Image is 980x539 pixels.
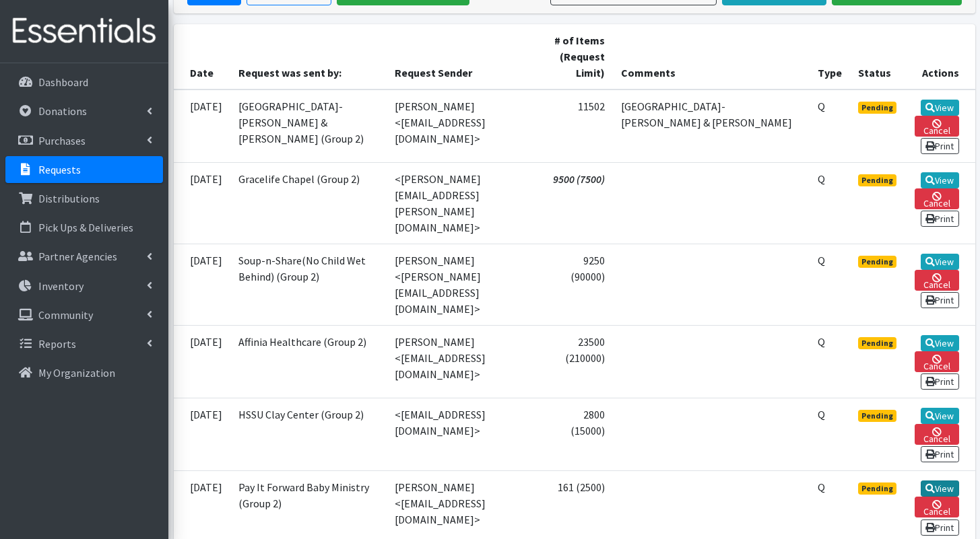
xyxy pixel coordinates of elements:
[230,398,387,471] td: HSSU Clay Center (Group 2)
[921,335,959,351] a: View
[174,244,230,325] td: [DATE]
[858,337,896,349] span: Pending
[921,138,959,154] a: Print
[921,446,959,462] a: Print
[387,325,544,398] td: [PERSON_NAME] <[EMAIL_ADDRESS][DOMAIN_NAME]>
[230,325,387,398] td: Affinia Healthcare (Group 2)
[387,398,544,471] td: <[EMAIL_ADDRESS][DOMAIN_NAME]>
[230,89,387,163] td: [GEOGRAPHIC_DATA]-[PERSON_NAME] & [PERSON_NAME] (Group 2)
[921,480,959,497] a: View
[174,89,230,163] td: [DATE]
[921,373,959,390] a: Print
[545,325,613,398] td: 23500 (210000)
[38,250,117,263] p: Partner Agencies
[915,188,959,209] a: Cancel
[38,366,115,380] p: My Organization
[5,98,163,124] a: Donations
[921,254,959,270] a: View
[818,480,825,494] abbr: Quantity
[387,162,544,244] td: <[PERSON_NAME][EMAIL_ADDRESS][PERSON_NAME][DOMAIN_NAME]>
[858,102,896,114] span: Pending
[915,270,959,291] a: Cancel
[5,359,163,386] a: My Organization
[921,211,959,227] a: Print
[858,410,896,422] span: Pending
[921,292,959,308] a: Print
[174,398,230,471] td: [DATE]
[38,192,100,205] p: Distributions
[230,162,387,244] td: Gracelife Chapel (Group 2)
[545,398,613,471] td: 2800 (15000)
[545,24,613,89] th: # of Items (Request Limit)
[174,24,230,89] th: Date
[230,24,387,89] th: Request was sent by:
[5,156,163,183] a: Requests
[38,134,86,147] p: Purchases
[38,279,84,293] p: Inventory
[545,162,613,244] td: 9500 (7500)
[545,89,613,163] td: 11502
[38,337,76,351] p: Reports
[38,75,88,89] p: Dashboard
[5,301,163,328] a: Community
[915,351,959,372] a: Cancel
[915,424,959,445] a: Cancel
[921,100,959,116] a: View
[38,221,133,234] p: Pick Ups & Deliveries
[5,127,163,154] a: Purchases
[921,408,959,424] a: View
[818,172,825,186] abbr: Quantity
[5,214,163,241] a: Pick Ups & Deliveries
[174,325,230,398] td: [DATE]
[174,162,230,244] td: [DATE]
[818,408,825,421] abbr: Quantity
[387,24,544,89] th: Request Sender
[387,244,544,325] td: [PERSON_NAME] <[PERSON_NAME][EMAIL_ADDRESS][DOMAIN_NAME]>
[818,254,825,267] abbr: Quantity
[921,519,959,536] a: Print
[858,174,896,186] span: Pending
[810,24,850,89] th: Type
[38,308,93,322] p: Community
[5,69,163,96] a: Dashboard
[387,89,544,163] td: [PERSON_NAME] <[EMAIL_ADDRESS][DOMAIN_NAME]>
[915,497,959,517] a: Cancel
[230,244,387,325] td: Soup-n-Share(No Child Wet Behind) (Group 2)
[921,172,959,188] a: View
[858,256,896,268] span: Pending
[545,244,613,325] td: 9250 (90000)
[818,335,825,349] abbr: Quantity
[613,89,810,163] td: [GEOGRAPHIC_DATA]- [PERSON_NAME] & [PERSON_NAME]
[5,185,163,212] a: Distributions
[915,116,959,137] a: Cancel
[5,330,163,357] a: Reports
[818,100,825,113] abbr: Quantity
[858,482,896,495] span: Pending
[850,24,907,89] th: Status
[38,163,81,176] p: Requests
[38,104,87,118] p: Donations
[613,24,810,89] th: Comments
[5,273,163,299] a: Inventory
[907,24,975,89] th: Actions
[5,243,163,270] a: Partner Agencies
[5,9,163,54] img: HumanEssentials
